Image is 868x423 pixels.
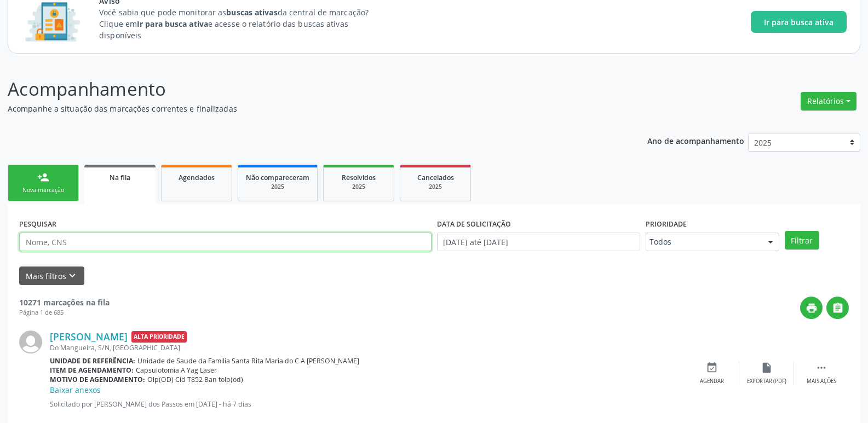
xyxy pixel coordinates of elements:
[331,183,386,191] div: 2025
[246,183,309,191] div: 2025
[8,76,605,103] p: Acompanhamento
[408,183,463,191] div: 2025
[19,216,56,233] label: PESQUISAR
[147,375,243,384] span: Olp(OD) Cid T852 Ban tolp(od)
[8,103,605,114] p: Acompanhe a situação das marcações correntes e finalizadas
[136,366,217,375] span: Capsulotomia A Yag Laser
[50,375,145,384] b: Motivo de agendamento:
[19,308,110,317] div: Página 1 de 685
[16,186,71,194] div: Nova marcação
[800,297,823,319] button: print
[806,302,818,314] i: print
[649,236,757,247] span: Todos
[417,173,454,182] span: Cancelados
[832,302,844,314] i: 
[807,378,836,385] div: Mais ações
[751,11,847,33] button: Ir para busca ativa
[110,173,130,182] span: Na fila
[801,92,856,111] button: Relatórios
[706,362,718,374] i: event_available
[437,233,640,251] input: Selecione um intervalo
[179,173,215,182] span: Agendados
[761,362,773,374] i: insert_drive_file
[137,356,359,366] span: Unidade de Saude da Familia Santa Rita Maria do C A [PERSON_NAME]
[50,385,101,395] a: Baixar anexos
[50,399,685,409] p: Solicitado por [PERSON_NAME] dos Passos em [DATE] - há 7 dias
[99,7,389,41] p: Você sabia que pode monitorar as da central de marcação? Clique em e acesse o relatório das busca...
[646,216,687,233] label: Prioridade
[764,16,833,28] span: Ir para busca ativa
[826,297,849,319] button: 
[19,297,110,308] strong: 10271 marcações na fila
[700,378,724,385] div: Agendar
[50,343,685,352] div: Do Mangueira, S/N, [GEOGRAPHIC_DATA]
[437,216,511,233] label: DATA DE SOLICITAÇÃO
[50,356,135,366] b: Unidade de referência:
[815,362,827,374] i: 
[226,7,277,18] strong: buscas ativas
[50,331,128,343] a: [PERSON_NAME]
[246,173,309,182] span: Não compareceram
[50,366,134,375] b: Item de agendamento:
[37,171,49,183] div: person_add
[19,331,42,354] img: img
[19,233,432,251] input: Nome, CNS
[647,134,744,147] p: Ano de acompanhamento
[342,173,376,182] span: Resolvidos
[131,331,187,343] span: Alta Prioridade
[66,270,78,282] i: keyboard_arrow_down
[19,266,84,286] button: Mais filtroskeyboard_arrow_down
[747,378,786,385] div: Exportar (PDF)
[785,231,819,250] button: Filtrar
[137,19,208,29] strong: Ir para busca ativa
